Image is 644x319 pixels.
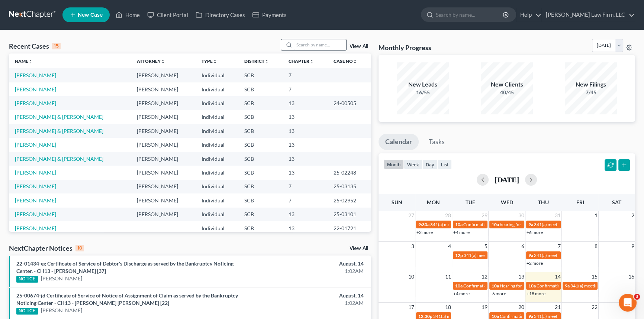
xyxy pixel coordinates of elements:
[436,8,504,22] input: Search by name...
[15,141,56,148] a: [PERSON_NAME]
[196,208,238,221] td: Individual
[518,272,525,281] span: 13
[492,283,499,289] span: 10a
[196,180,238,193] td: Individual
[16,260,234,274] a: 22-01434-eg Certificate of Service of Debtor's Discharge as served by the Bankruptcy Noticing Cen...
[283,166,328,179] td: 13
[238,96,282,110] td: SCB
[196,110,238,124] td: Individual
[52,43,61,49] div: 15
[238,221,282,235] td: SCB
[131,152,196,166] td: [PERSON_NAME]
[9,42,61,51] div: Recent Cases
[455,253,463,258] span: 12p
[453,230,470,235] a: +4 more
[196,138,238,152] td: Individual
[518,211,525,220] span: 30
[131,82,196,96] td: [PERSON_NAME]
[397,80,449,89] div: New Leads
[634,294,640,300] span: 3
[557,242,561,251] span: 7
[15,86,56,92] a: [PERSON_NAME]
[430,222,541,227] span: 341(a) meeting for [PERSON_NAME] & [PERSON_NAME]
[41,275,82,282] a: [PERSON_NAME]
[238,152,282,166] td: SCB
[328,180,371,193] td: 25-03135
[534,222,570,227] span: 341(a) meeting for
[418,222,429,227] span: 9:30a
[196,68,238,82] td: Individual
[131,180,196,193] td: [PERSON_NAME]
[612,199,621,205] span: Sat
[528,313,533,319] span: 9a
[537,283,627,289] span: Confirmation Hearing for La [PERSON_NAME]
[594,211,598,220] span: 1
[444,303,452,312] span: 18
[481,272,488,281] span: 12
[408,211,415,220] span: 27
[196,221,238,235] td: Individual
[264,59,268,64] i: unfold_more
[283,110,328,124] td: 13
[16,276,38,283] div: NOTICE
[481,80,533,89] div: New Clients
[418,313,432,319] span: 12:30p
[131,124,196,138] td: [PERSON_NAME]
[453,291,470,296] a: +4 more
[455,222,463,227] span: 10a
[283,193,328,207] td: 7
[495,176,519,183] h2: [DATE]
[527,260,543,266] a: +2 more
[631,242,635,251] span: 9
[16,308,38,315] div: NOTICE
[283,208,328,221] td: 13
[392,199,402,205] span: Sun
[334,58,357,64] a: Case Nounfold_more
[283,152,328,166] td: 13
[565,283,570,289] span: 9a
[554,211,561,220] span: 31
[15,156,103,162] a: [PERSON_NAME] & [PERSON_NAME]
[238,124,282,138] td: SCB
[465,199,475,205] span: Tue
[570,283,642,289] span: 341(a) meeting for [PERSON_NAME]
[576,199,584,205] span: Fri
[196,193,238,207] td: Individual
[500,199,513,205] span: Wed
[15,183,56,189] a: [PERSON_NAME]
[137,58,165,64] a: Attorneyunfold_more
[350,44,368,49] a: View All
[328,166,371,179] td: 25-02248
[238,68,282,82] td: SCB
[408,272,415,281] span: 10
[283,82,328,96] td: 7
[427,199,440,205] span: Mon
[521,242,525,251] span: 6
[15,225,56,231] a: [PERSON_NAME]
[289,58,314,64] a: Chapterunfold_more
[131,166,196,179] td: [PERSON_NAME]
[131,68,196,82] td: [PERSON_NAME]
[202,58,217,64] a: Typeunfold_more
[253,292,364,299] div: August, 14
[350,246,368,251] a: View All
[238,208,282,221] td: SCB
[131,193,196,207] td: [PERSON_NAME]
[397,89,449,96] div: 16/55
[500,283,558,289] span: Hearing for [PERSON_NAME]
[196,166,238,179] td: Individual
[15,72,56,78] a: [PERSON_NAME]
[328,193,371,207] td: 25-02952
[481,303,488,312] span: 19
[484,242,488,251] span: 5
[534,313,606,319] span: 341(a) meeting for [PERSON_NAME]
[534,253,606,258] span: 341(a) meeting for [PERSON_NAME]
[9,244,84,253] div: NextChapter Notices
[591,272,598,281] span: 15
[565,80,617,89] div: New Filings
[244,58,268,64] a: Districtunfold_more
[131,208,196,221] td: [PERSON_NAME]
[15,169,56,176] a: [PERSON_NAME]
[463,283,588,289] span: Confirmation Hearing for [PERSON_NAME] & [PERSON_NAME]
[455,283,463,289] span: 10a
